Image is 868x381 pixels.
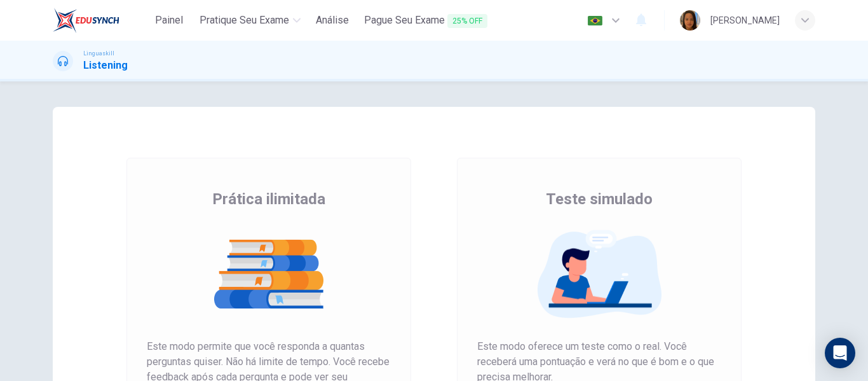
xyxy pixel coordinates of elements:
a: EduSynch logo [53,8,149,33]
h1: Listening [83,58,128,73]
span: Pague Seu Exame [364,13,487,29]
button: Análise [311,9,354,32]
span: Linguaskill [83,49,114,58]
img: pt [587,16,603,25]
button: Pague Seu Exame25% OFF [359,9,492,32]
div: [PERSON_NAME] [710,13,780,28]
span: 25% OFF [447,14,487,28]
span: Pratique seu exame [200,13,289,28]
button: Painel [149,9,189,32]
span: Prática ilimitada [212,189,325,209]
span: Teste simulado [546,189,653,209]
img: EduSynch logo [53,8,119,33]
button: Pratique seu exame [194,9,306,32]
a: Painel [149,9,189,32]
span: Análise [316,13,349,28]
span: Painel [155,13,183,28]
a: Análise [311,9,354,32]
img: Profile picture [680,10,700,31]
div: Open Intercom Messenger [825,338,855,368]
